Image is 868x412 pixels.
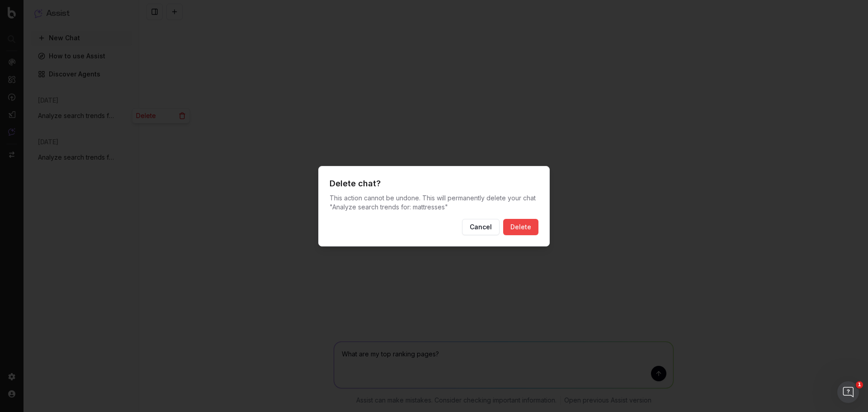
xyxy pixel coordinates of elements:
button: Cancel [462,219,500,235]
h2: Delete chat? [330,177,538,190]
p: This action cannot be undone. This will permanently delete your chat " Analyze search trends for:... [330,194,538,212]
span: 1 [856,381,863,388]
button: Delete [503,219,538,235]
iframe: Intercom live chat [837,381,859,403]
